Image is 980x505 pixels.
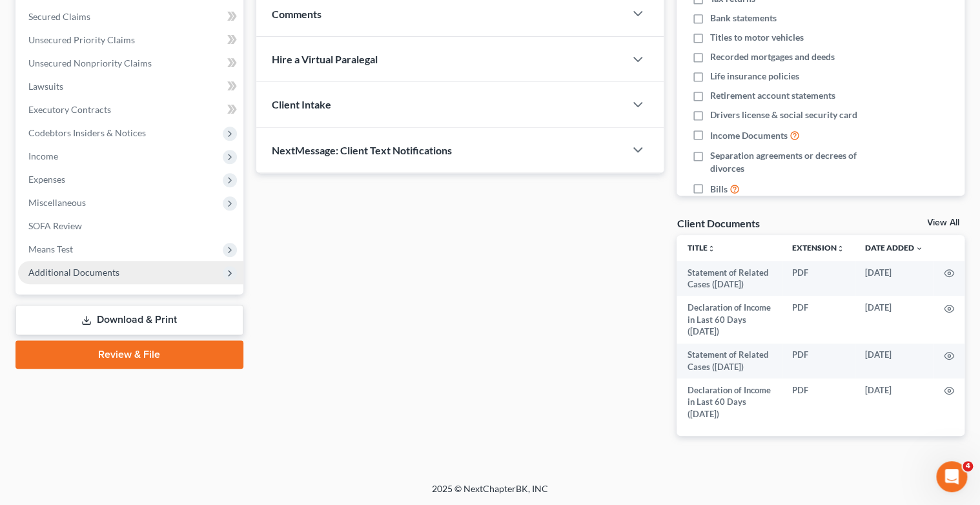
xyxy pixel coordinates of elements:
[28,34,135,45] span: Unsecured Priority Claims
[28,267,119,278] span: Additional Documents
[710,50,835,63] span: Recorded mortgages and deeds
[855,261,934,296] td: [DATE]
[18,5,243,28] a: Secured Claims
[782,296,855,343] td: PDF
[28,150,58,161] span: Income
[28,81,63,92] span: Lawsuits
[272,8,322,20] span: Comments
[707,245,715,252] i: unfold_more
[710,12,777,25] span: Bank statements
[915,245,923,252] i: expand_more
[855,378,934,426] td: [DATE]
[28,127,146,138] span: Codebtors Insiders & Notices
[28,11,90,22] span: Secured Claims
[18,52,243,75] a: Unsecured Nonpriority Claims
[963,461,973,471] span: 4
[936,461,967,492] iframe: Intercom live chat
[677,344,782,379] td: Statement of Related Cases ([DATE])
[710,89,835,102] span: Retirement account statements
[272,144,452,156] span: NextMessage: Client Text Notifications
[677,216,759,230] div: Client Documents
[18,28,243,52] a: Unsecured Priority Claims
[837,245,844,252] i: unfold_more
[710,129,788,142] span: Income Documents
[782,261,855,296] td: PDF
[710,31,804,44] span: Titles to motor vehicles
[710,149,881,175] span: Separation agreements or decrees of divorces
[28,104,111,115] span: Executory Contracts
[865,243,923,252] a: Date Added expand_more
[710,183,728,196] span: Bills
[927,218,959,227] a: View All
[782,378,855,426] td: PDF
[677,378,782,426] td: Declaration of Income in Last 60 Days ([DATE])
[18,214,243,238] a: SOFA Review
[792,243,844,252] a: Extensionunfold_more
[677,261,782,296] td: Statement of Related Cases ([DATE])
[855,296,934,343] td: [DATE]
[782,344,855,379] td: PDF
[15,340,243,369] a: Review & File
[18,98,243,121] a: Executory Contracts
[710,70,799,83] span: Life insurance policies
[710,108,857,121] span: Drivers license & social security card
[855,344,934,379] td: [DATE]
[28,197,86,208] span: Miscellaneous
[28,243,73,254] span: Means Test
[28,174,65,185] span: Expenses
[677,296,782,343] td: Declaration of Income in Last 60 Days ([DATE])
[15,305,243,335] a: Download & Print
[18,75,243,98] a: Lawsuits
[28,220,82,231] span: SOFA Review
[272,98,331,110] span: Client Intake
[28,57,152,68] span: Unsecured Nonpriority Claims
[272,53,378,65] span: Hire a Virtual Paralegal
[687,243,715,252] a: Titleunfold_more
